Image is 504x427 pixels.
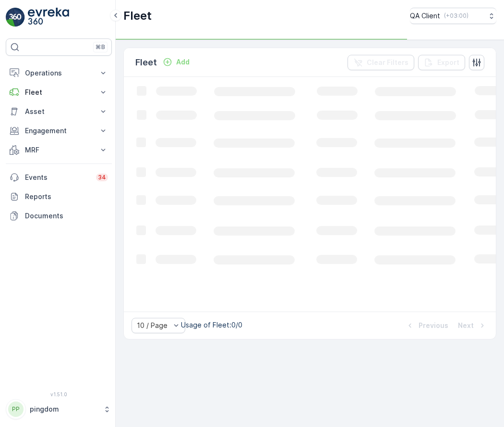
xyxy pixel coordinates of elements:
[6,168,112,187] a: Events34
[135,56,157,69] p: Fleet
[458,321,474,330] p: Next
[6,391,112,397] span: v 1.51.0
[437,58,459,67] p: Export
[444,12,468,20] p: ( +03:00 )
[6,399,112,419] button: PPpingdom
[25,126,93,136] p: Engagement
[6,206,112,226] a: Documents
[25,88,93,97] p: Fleet
[25,192,108,201] p: Reports
[8,402,24,417] div: PP
[6,187,112,206] a: Reports
[6,140,112,160] button: MRF
[410,8,496,24] button: QA Client(+03:00)
[367,58,408,67] p: Clear Filters
[419,321,448,330] p: Previous
[25,68,93,78] p: Operations
[123,8,152,24] p: Fleet
[28,8,69,27] img: logo_light-DOdMpM7g.png
[6,121,112,140] button: Engagement
[6,102,112,121] button: Asset
[6,8,25,27] img: logo
[25,211,108,221] p: Documents
[418,55,465,70] button: Export
[181,320,242,330] p: Usage of Fleet : 0/0
[176,57,190,67] p: Add
[25,173,90,182] p: Events
[25,107,93,116] p: Asset
[159,56,193,68] button: Add
[30,404,98,414] p: pingdom
[25,145,93,155] p: MRF
[98,174,106,181] p: 34
[6,83,112,102] button: Fleet
[457,320,488,331] button: Next
[404,320,449,331] button: Previous
[348,55,414,70] button: Clear Filters
[410,11,440,21] p: QA Client
[6,63,112,83] button: Operations
[96,43,105,51] p: ⌘B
